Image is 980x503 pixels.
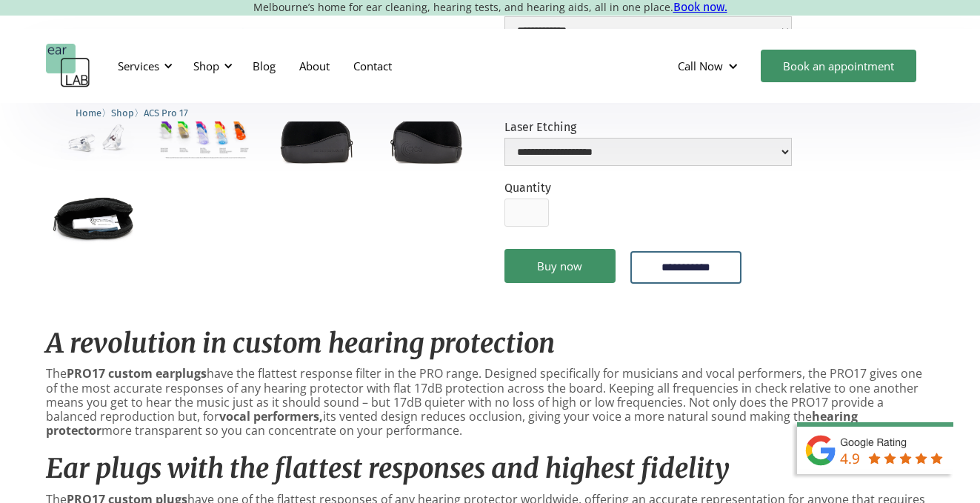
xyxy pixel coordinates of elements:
a: open lightbox [46,27,144,93]
a: open lightbox [377,27,476,93]
a: open lightbox [46,105,144,170]
div: Call Now [678,59,723,73]
li: 〉 [76,105,111,121]
a: ACS Pro 17 [144,105,188,119]
div: Shop [184,44,237,88]
strong: vocal performers, [219,408,323,424]
div: Services [118,59,159,73]
em: Ear plugs with the flattest responses and highest fidelity [46,452,730,485]
a: Contact [341,44,404,87]
a: Home [76,105,101,119]
a: open lightbox [156,105,255,161]
a: Shop [111,105,134,119]
p: The have the flattest response filter in the PRO range. Designed specifically for musicians and v... [46,367,935,438]
a: open lightbox [377,105,476,170]
em: A revolution in custom hearing protection [46,327,555,360]
a: home [46,44,90,88]
a: Book an appointment [761,50,916,82]
li: 〉 [111,105,144,121]
a: open lightbox [46,182,144,247]
span: Shop [111,107,134,119]
a: About [287,44,341,87]
div: Shop [193,59,219,73]
strong: hearing protector [46,408,858,439]
span: ACS Pro 17 [144,107,188,119]
label: Quantity [504,181,551,195]
div: Services [109,44,177,88]
a: Blog [241,44,287,87]
span: Home [76,107,101,119]
strong: PRO17 custom earplugs [67,365,207,382]
div: Call Now [666,44,753,88]
a: Buy now [504,249,616,283]
a: open lightbox [267,105,365,170]
a: open lightbox [267,27,365,93]
a: open lightbox [156,27,255,93]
